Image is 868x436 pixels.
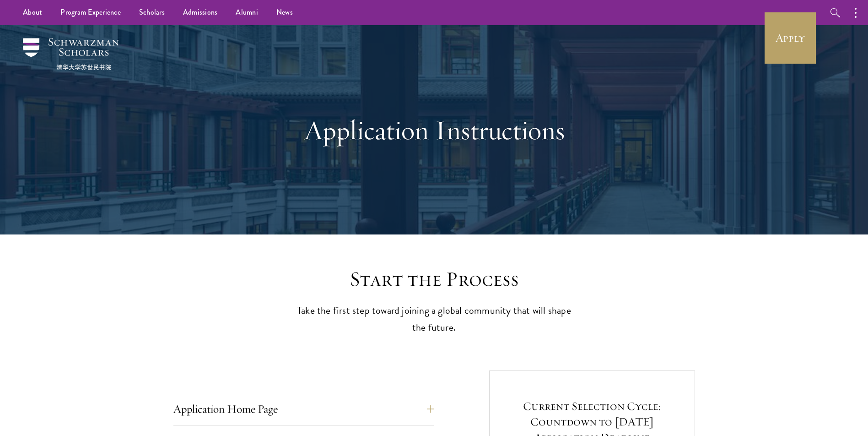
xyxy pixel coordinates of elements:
a: Apply [765,12,816,64]
h1: Application Instructions [276,114,592,147]
p: Take the first step toward joining a global community that will shape the future. [292,302,576,336]
img: Schwarzman Scholars [23,38,119,70]
button: Application Home Page [173,398,434,420]
h2: Start the Process [292,267,576,292]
